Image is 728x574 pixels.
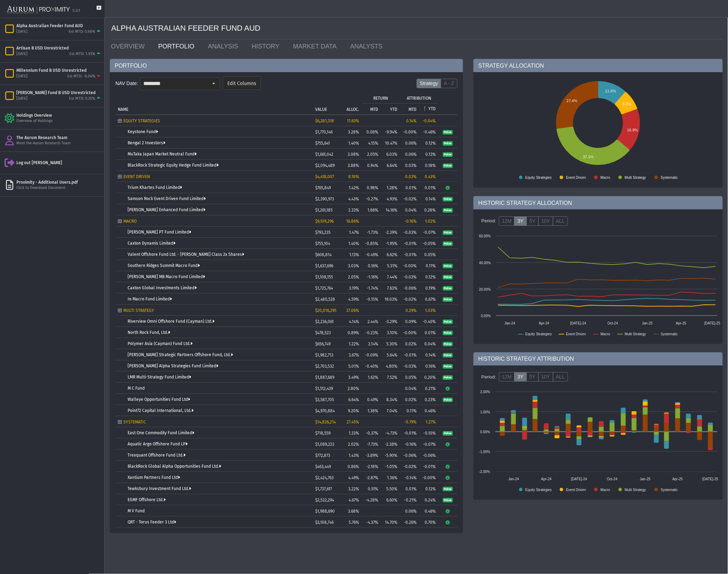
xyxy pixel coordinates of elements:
[16,29,28,35] div: [DATE]
[381,372,400,383] td: 7.52%
[419,227,438,238] td: -0.07%
[479,215,499,227] div: Period:
[443,241,453,246] a: Pulse
[381,282,400,293] td: 7.63%
[315,163,335,168] span: $2,094,489
[373,96,388,101] p: RETURN
[514,372,526,382] label: 3Y
[419,472,438,483] td: -0.00%
[419,383,438,394] td: 0.21%
[443,319,453,324] a: Pulse
[315,174,334,179] span: $4,418,007
[313,92,339,114] td: Column VALUE
[362,137,381,148] td: 4.15%
[362,405,381,416] td: 1.38%
[567,99,577,103] text: 27.4%
[128,341,192,346] a: Polymer Asia (Cayman) Fund Ltd.
[400,438,419,450] td: -0.16%
[400,227,419,238] td: -0.03%
[381,271,400,282] td: 7.44%
[128,475,180,480] a: Xantium Partners Fund Ltd
[443,130,453,135] span: Pulse
[419,349,438,360] td: 0.14%
[443,163,453,168] a: Pulse
[409,107,417,112] p: MTD
[419,204,438,215] td: 0.28%
[128,185,182,190] a: Trium Khartes Fund Limited
[419,126,438,137] td: -0.46%
[419,160,438,171] td: 0.18%
[362,126,381,137] td: 0.08%
[400,160,419,171] td: 0.03%
[381,427,400,438] td: -4.73%
[69,52,95,57] div: Est MTD: 1.93%
[443,285,453,290] a: Pulse
[419,193,438,204] td: 0.14%
[443,364,453,369] span: Pulse
[473,196,723,209] div: HISTORIC STRATEGY ALLOCATION
[381,394,400,405] td: 8.34%
[16,118,102,124] div: Overview of Holdings
[400,238,419,249] td: -0.01%
[419,137,438,148] td: 0.12%
[525,176,552,179] text: Equity Strategies
[443,196,453,201] a: Pulse
[110,59,463,72] div: PORTFOLIO
[443,342,453,347] span: Pulse
[362,494,381,505] td: -4.28%
[443,152,453,156] a: Pulse
[128,352,233,357] a: [PERSON_NAME] Strategic Partners Offshore Fund, Ltd.
[381,483,400,494] td: 5.50%
[128,330,170,335] a: North Rock Fund, Ltd.
[16,68,102,73] div: Millennium Fund B USD Unrestricted
[443,375,453,380] span: Pulse
[419,450,438,461] td: -0.06%
[128,230,191,235] a: [PERSON_NAME] PT Fund Limited
[443,275,453,280] span: Pulse
[128,520,176,525] a: QRT - Torus Feeder 3 Ltd
[362,372,381,383] td: 1.62%
[381,472,400,483] td: 1.36%
[419,271,438,282] td: 0.12%
[128,363,218,368] a: [PERSON_NAME] Alpha Strategies Fund Limited
[419,394,438,405] td: 0.23%
[419,438,438,450] td: -0.07%
[400,282,419,293] td: -0.06%
[128,252,244,257] a: Valent Offshore Fund Ltd. - [PERSON_NAME] Class 2x Shares
[400,293,419,305] td: -0.02%
[419,516,438,528] td: 0.70%
[443,353,453,358] span: Pulse
[381,494,400,505] td: 6.60%
[422,174,436,179] div: 0.43%
[123,174,150,179] span: EVENT DRIVEN
[419,372,438,383] td: 0.20%
[400,260,419,271] td: -0.00%
[400,427,419,438] td: -0.01%
[16,90,102,95] div: [PERSON_NAME] Fund B USD Unrestricted
[381,160,400,171] td: 6.64%
[16,141,102,146] div: Meet the Aurum Research Team
[381,327,400,338] td: 3.10%
[400,193,419,204] td: -0.02%
[362,349,381,360] td: -0.09%
[419,505,438,516] td: 0.46%
[419,282,438,293] td: 0.19%
[115,92,457,528] div: Tree list with 37 rows and 10 columns. Press Ctrl + right arrow to expand the focused node and Ct...
[123,118,160,123] span: EQUITY STRATEGIES
[111,17,723,39] div: ALPHA AUSTRALIAN FEEDER FUND AUD
[419,427,438,438] td: -0.10%
[381,137,400,148] td: 10.47%
[128,397,190,402] a: Walleye Opportunities Fund Ltd
[583,155,594,159] text: 37.1%
[362,204,381,215] td: 1.86%
[381,516,400,528] td: 14.70%
[362,193,381,204] td: -0.27%
[128,152,197,156] a: MuTaka Japan Market Neutral Fund
[362,182,381,193] td: 0.98%
[422,118,436,123] div: -0.04%
[128,207,205,212] a: [PERSON_NAME] Enhanced Fund Limited
[362,316,381,327] td: 2.44%
[362,394,381,405] td: 0.49%
[128,442,188,446] a: Aquatic Argo Offshore Fund LP
[381,227,400,238] td: -2.39%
